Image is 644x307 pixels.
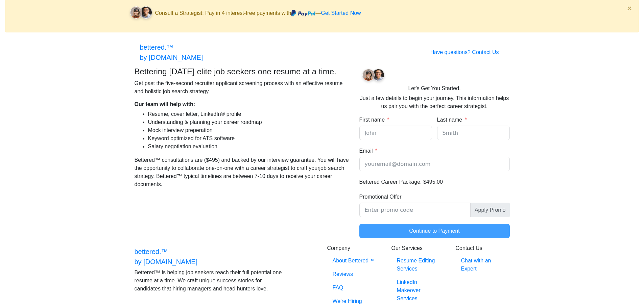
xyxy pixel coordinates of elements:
input: John [359,126,432,140]
a: Have questions? Contact Us [425,46,504,59]
li: Salary negotiation evaluation [148,143,349,151]
li: Understanding & planning your career roadmap [148,118,349,126]
a: FAQ [327,281,381,295]
label: Email [359,147,378,155]
a: LinkedIn Makeover Services [391,276,446,305]
li: Resume, cover letter, LinkedIn® profile [148,110,349,118]
h4: Bettering [DATE] elite job seekers one resume at a time. [135,67,349,77]
h6: Company [327,245,381,251]
h6: Let's Get You Started. [359,85,510,92]
input: Promotional Offer [359,203,471,217]
p: Just a few details to begin your journey. This information helps us pair you with the perfect car... [359,94,510,110]
span: Consult a Strategist: Pay in 4 interest-free payments with — [155,10,361,16]
li: Mock interview preperation [148,126,349,134]
span: × [627,4,632,13]
li: Keyword optimized for ATS software [148,134,349,143]
a: Chat with an Expert [456,254,510,276]
a: Get Started Now [321,10,361,16]
label: First name [359,116,389,124]
h6: Contact Us [456,245,510,251]
span: by [DOMAIN_NAME] [140,54,203,61]
p: Get past the five-second recruiter applicant screening process with an effective resume and holis... [135,79,349,96]
input: Smith [437,126,510,140]
p: Bettered™ is helping job seekers reach their full potential one resume at a time. We craft unique... [135,268,285,293]
a: bettered.™by [DOMAIN_NAME] [135,245,198,268]
input: Email [359,157,510,171]
span: by [DOMAIN_NAME] [135,258,198,265]
p: Bettered™ consultations are ($495) and backed by our interview guarantee. You will have the oppor... [135,156,349,188]
a: Resume Editing Services [391,254,446,276]
span: Bettered Career Package: [359,179,422,185]
h6: Our Services [391,245,446,251]
button: Continue to Payment [359,224,510,238]
a: Reviews [327,267,381,281]
img: client-faces.svg [127,4,155,23]
span: Apply Promo [471,203,510,217]
img: paypal.svg [291,10,315,17]
button: Close [620,0,639,17]
label: Promotional Offer [359,193,402,201]
label: Last name [437,116,467,124]
span: $495.00 [423,179,443,185]
a: About Bettered™ [327,254,381,267]
a: bettered.™by [DOMAIN_NAME] [140,41,203,64]
strong: Our team will help with: [135,101,195,107]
